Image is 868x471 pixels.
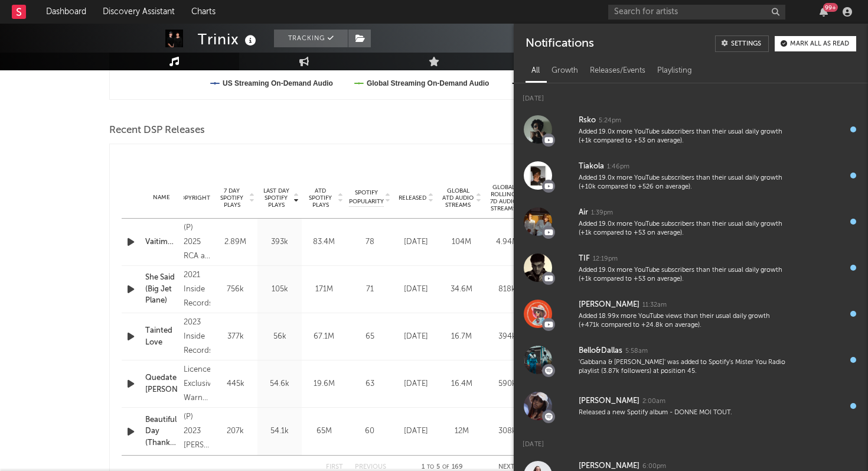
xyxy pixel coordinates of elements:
span: Recent DSP Releases [109,124,205,138]
div: 65M [305,425,343,437]
span: of [442,464,449,470]
div: 83.4M [305,236,343,248]
div: 207k [216,425,254,437]
button: First [326,464,343,470]
div: 756k [216,284,254,295]
div: 16.4M [442,378,481,390]
div: Releases/Events [584,61,651,81]
div: Added 19.0x more YouTube subscribers than their usual daily growth (+10k compared to +526 on aver... [579,174,787,192]
div: Bello&Dallas [579,344,622,358]
div: [DATE] [396,378,436,390]
div: 1:46pm [607,163,629,171]
a: Rsko5:24pmAdded 19.0x more YouTube subscribers than their usual daily growth (+1k compared to +53... [514,106,868,152]
button: Tracking [274,30,348,47]
div: 105k [260,284,299,295]
div: 2021 Inside Records [184,268,210,311]
div: (P) 2023 [PERSON_NAME] under exclusive license to Robots & Humans, a division of Sony Music Enter... [184,410,210,453]
div: 65 [349,331,390,343]
div: Air [579,206,588,220]
div: 78 [349,236,390,248]
span: 7 Day Spotify Plays [216,187,247,209]
div: 590k [487,378,527,390]
span: Released [399,194,426,202]
a: Quedate [PERSON_NAME] [145,372,178,395]
div: 16.7M [442,331,481,343]
a: Bello&Dallas5:58am'Gabbana & [PERSON_NAME]' was added to Spotify's Mister You Radio playlist (3.8... [514,337,868,383]
div: 71 [349,284,390,295]
div: Vaitimbora [145,236,178,248]
div: All [526,61,546,81]
div: Playlisting [651,61,698,81]
a: Settings [715,35,769,52]
div: [DATE] [396,331,436,343]
div: 818k [487,284,527,295]
a: [PERSON_NAME]11:32amAdded 18.99x more YouTube views than their usual daily growth (+471k compared... [514,291,868,337]
a: Tainted Love [145,325,178,348]
div: TIF [579,252,590,266]
div: 12:19pm [593,255,618,264]
div: 2.89M [216,236,254,248]
div: 56k [260,331,299,343]
span: Global ATD Audio Streams [442,187,474,209]
div: [DATE] [396,236,436,248]
div: 445k [216,378,254,390]
div: Growth [546,61,584,81]
text: Global Streaming On-Demand Audio [367,79,490,87]
span: Copyright [176,194,210,202]
div: 171M [305,284,343,295]
div: 394k [487,331,527,343]
div: 104M [442,236,481,248]
div: 2:00am [642,397,665,406]
button: 99+ [820,7,828,17]
div: [DATE] [396,284,436,295]
div: 5:58am [625,347,648,356]
div: 6:00pm [642,462,666,471]
span: Global Rolling 7D Audio Streams [487,184,520,212]
span: Last Day Spotify Plays [260,187,292,209]
div: 11:32am [642,301,667,310]
span: ATD Spotify Plays [305,187,336,209]
div: 12M [442,425,481,437]
div: Settings [731,41,761,47]
div: [PERSON_NAME] [579,298,639,312]
div: [PERSON_NAME] [579,394,639,408]
div: Tiakola [579,160,604,174]
a: Tiakola1:46pmAdded 19.0x more YouTube subscribers than their usual daily growth (+10k compared to... [514,152,868,199]
div: 5:24pm [599,116,621,125]
a: TIF12:19pmAdded 19.0x more YouTube subscribers than their usual daily growth (+1k compared to +53... [514,245,868,291]
div: Added 18.99x more YouTube views than their usual daily growth (+471k compared to +24.8k on average). [579,312,787,330]
div: Added 19.0x more YouTube subscribers than their usual daily growth (+1k compared to +53 on average). [579,220,787,238]
text: US Streaming On-Demand Audio [223,79,333,87]
div: 377k [216,331,254,343]
input: Search for artists [608,5,785,20]
span: to [427,464,434,470]
div: 308k [487,425,527,437]
div: 63 [349,378,390,390]
div: 'Gabbana & [PERSON_NAME]' was added to Spotify's Mister You Radio playlist (3.87k followers) at p... [579,358,787,376]
div: Added 19.0x more YouTube subscribers than their usual daily growth (+1k compared to +53 on average). [579,128,787,146]
div: 4.94M [487,236,527,248]
div: 19.6M [305,378,343,390]
div: 1:39pm [591,209,613,217]
div: [DATE] [514,429,868,452]
div: 2023 Inside Records [184,316,210,358]
span: Spotify Popularity [349,189,384,206]
div: 54.1k [260,425,299,437]
div: 67.1M [305,331,343,343]
div: Rsko [579,113,596,128]
div: 60 [349,425,390,437]
div: [DATE] [514,83,868,106]
a: Beautiful Day (Thank You for Sunshine) [145,414,178,449]
div: 54.6k [260,378,299,390]
a: Air1:39pmAdded 19.0x more YouTube subscribers than their usual daily growth (+1k compared to +53 ... [514,199,868,245]
button: Mark all as read [775,36,856,51]
div: Mark all as read [790,41,849,47]
a: [PERSON_NAME]2:00amReleased a new Spotify album - DONNE MOI TOUT. [514,383,868,429]
div: Name [145,193,178,202]
a: She Said (Big Jet Plane) [145,272,178,307]
div: 34.6M [442,284,481,295]
div: Trinix [198,30,259,49]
